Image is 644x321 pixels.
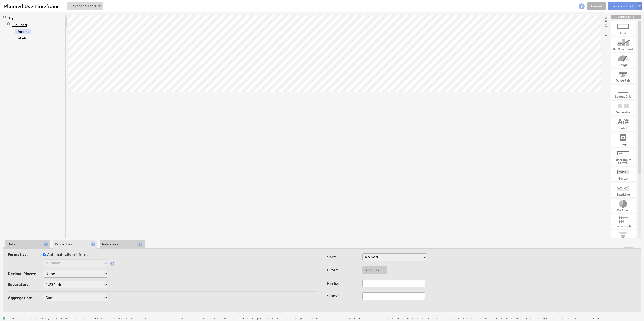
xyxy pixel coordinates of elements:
[587,2,606,10] a: Cancel
[611,127,636,130] div: Label
[11,22,29,27] a: Pie Chart
[611,158,636,164] div: User Input Control
[43,253,46,256] input: Automatically set format
[327,280,362,287] label: Prefix:
[611,79,636,82] div: Value Pair
[15,36,29,41] a: Labels
[327,267,362,274] label: Filter:
[638,5,641,7] img: button-savedrop.png
[8,281,43,288] label: Separators:
[8,294,43,301] label: Aggregation:
[608,2,637,10] button: Save and Exit
[611,63,636,66] div: Gauge
[156,317,238,320] a: Trust & Terms of Use
[97,317,151,320] a: Klipfolio Inc.
[5,240,50,249] li: Data
[611,95,636,98] div: Layout Grid
[2,2,64,11] input: Planned Use Timeframe
[43,251,91,258] label: Automatically set format
[8,251,43,258] label: Format as:
[7,16,16,21] a: Klip
[611,209,636,212] div: Pie Chart
[39,317,151,320] span: Copyright © 2025
[362,268,387,272] span: Add Filter...
[611,111,636,114] div: Separator
[611,143,636,146] div: Image
[611,177,636,180] div: Button
[31,30,35,33] span: More actions
[15,29,31,34] a: Untitled
[8,270,43,278] label: Decimal Places:
[604,16,608,29] li: Hide or show the component palette
[327,254,362,261] label: Sort:
[98,5,101,7] img: button-savedrop.png
[53,240,97,249] li: Properties
[611,15,641,19] div: Drag & drop components onto the workspace
[611,32,636,35] div: Table
[100,240,145,249] li: Indicators
[327,293,362,300] label: Suffix:
[611,48,636,51] div: Bar/Line Chart
[611,193,636,196] div: Sparkline
[3,317,44,320] span: Connected: ID: dpnc-26 Online: true
[362,266,387,274] button: Add Filter...
[604,30,608,44] li: Hide or show the component controls palette
[243,317,608,320] span: Klipfolio, Klip and Klipboard are trademarks or registered trademarks of Klipfolio Inc.
[611,225,636,228] div: Pictograph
